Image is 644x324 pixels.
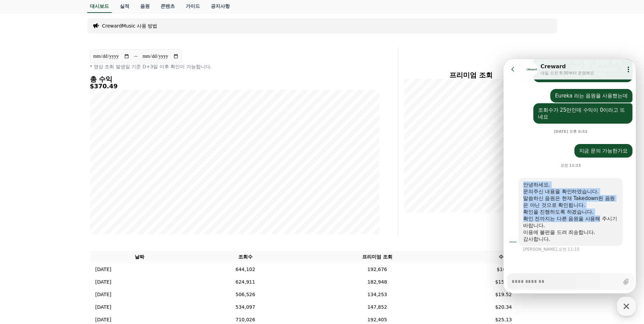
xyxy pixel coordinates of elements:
[90,63,379,70] p: * 영상 조회 발생일 기준 D+3일 이후 확인이 가능합니다.
[90,251,189,263] th: 날짜
[503,59,636,293] iframe: Channel chat
[95,316,111,323] p: [DATE]
[189,251,301,263] th: 조회수
[189,276,301,288] td: 624,911
[453,251,554,263] th: 수익
[90,83,379,90] h5: $370.49
[453,276,554,288] td: $15.39
[301,301,453,313] td: 147,852
[95,278,111,286] p: [DATE]
[301,276,453,288] td: 182,948
[404,71,538,79] h4: 프리미엄 조회
[301,251,453,263] th: 프리미엄 조회
[90,75,379,83] h4: 총 수익
[453,288,554,301] td: $19.52
[453,263,554,276] td: $10.4
[95,266,111,273] p: [DATE]
[301,263,453,276] td: 192,676
[134,52,138,60] p: ~
[189,288,301,301] td: 506,526
[453,301,554,313] td: $20.34
[189,263,301,276] td: 644,102
[189,301,301,313] td: 534,097
[102,22,158,29] a: CrewardMusic 사용 방법
[95,304,111,311] p: [DATE]
[301,288,453,301] td: 134,253
[95,291,111,298] p: [DATE]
